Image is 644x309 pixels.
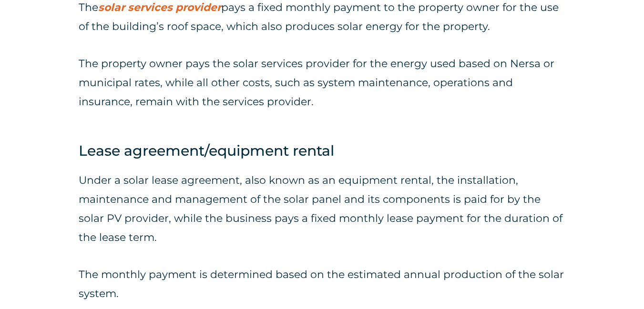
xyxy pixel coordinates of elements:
p: The property owner pays the solar services provider for the energy used based on Nersa or municip... [79,54,565,111]
h4: Lease agreement/equipment rental [79,140,565,161]
p: Under a solar lease agreement, also known as an equipment rental, the installation, maintenance a... [79,171,565,247]
p: The monthly payment is determined based on the estimated annual production of the solar system. [79,265,565,303]
a: solar services provider [98,1,221,14]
